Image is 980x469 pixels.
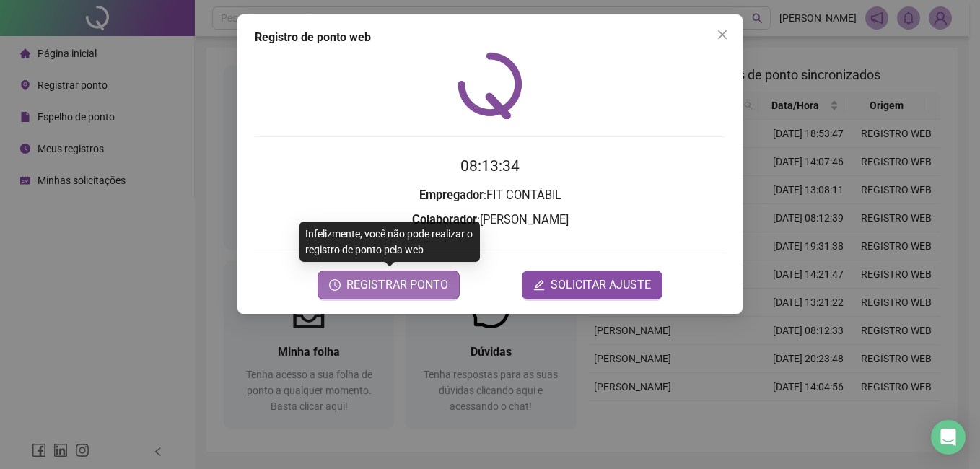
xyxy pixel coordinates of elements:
img: QRPoint [458,52,522,119]
div: Open Intercom Messenger [931,420,966,455]
button: Close [711,23,734,46]
span: REGISTRAR PONTO [346,276,448,294]
h3: : FIT CONTÁBIL [255,186,725,205]
strong: Empregador [419,188,484,202]
span: close [717,29,728,40]
time: 08:13:34 [460,157,520,175]
div: Registro de ponto web [255,29,725,46]
button: editSOLICITAR AJUSTE [522,271,662,299]
button: REGISTRAR PONTO [318,271,460,299]
div: Infelizmente, você não pode realizar o registro de ponto pela web [299,222,480,262]
strong: Colaborador [412,213,477,227]
span: SOLICITAR AJUSTE [551,276,651,294]
span: clock-circle [329,279,341,291]
h3: : [PERSON_NAME] [255,211,725,229]
span: edit [533,279,545,291]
